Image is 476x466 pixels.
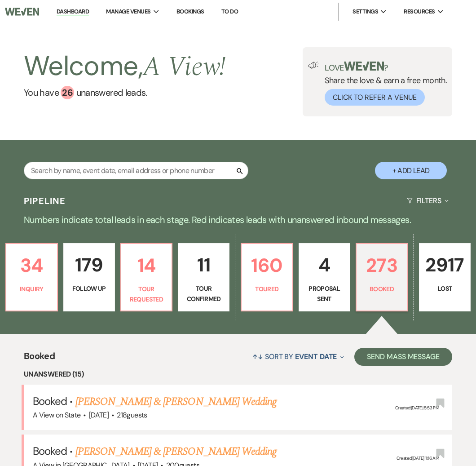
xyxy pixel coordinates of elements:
button: Sort By Event Date [249,345,348,368]
a: Bookings [176,8,204,15]
p: Follow Up [69,284,109,293]
p: Proposal Sent [304,284,344,304]
p: 160 [247,250,287,280]
input: Search by name, event date, email address or phone number [24,162,248,179]
span: Created: [DATE] 5:53 PM [395,405,439,411]
button: Click to Refer a Venue [325,89,425,106]
a: 34Inquiry [5,243,58,311]
a: [PERSON_NAME] & [PERSON_NAME] Wedding [75,394,277,410]
span: Booked [24,349,55,368]
p: Love ? [325,62,447,72]
a: 11Tour Confirmed [178,243,229,311]
a: 273Booked [356,243,408,311]
p: 179 [69,250,109,280]
span: Event Date [295,352,337,361]
p: Tour Requested [127,284,167,304]
a: 2917Lost [419,243,471,311]
a: 14Tour Requested [120,243,173,311]
a: 179Follow Up [63,243,115,311]
span: A View on State [33,410,80,420]
p: Lost [425,284,465,293]
p: Tour Confirmed [184,284,224,304]
span: Created: [DATE] 11:16 AM [397,455,439,461]
p: 34 [12,250,52,280]
div: 26 [61,86,74,99]
p: 11 [184,250,224,280]
a: To Do [221,8,238,15]
p: 273 [362,250,402,280]
button: Filters [403,189,452,213]
span: Manage Venues [106,7,150,16]
img: loud-speaker-illustration.svg [308,62,319,69]
a: 4Proposal Sent [299,243,350,311]
span: Settings [353,7,378,16]
span: A View ! [143,46,226,88]
a: 160Toured [241,243,293,311]
img: weven-logo-green.svg [344,62,384,71]
span: Resources [404,7,435,16]
img: Weven Logo [5,2,39,21]
div: Share the love & earn a free month. [319,62,447,106]
span: [DATE] [89,410,109,420]
h3: Pipeline [24,195,66,207]
p: 4 [304,250,344,280]
p: 2917 [425,250,465,280]
p: Booked [362,284,402,294]
span: ↑↓ [252,352,263,361]
button: + Add Lead [375,162,447,179]
li: Unanswered (15) [24,368,452,380]
a: [PERSON_NAME] & [PERSON_NAME] Wedding [75,444,277,460]
span: Booked [33,394,67,408]
span: Booked [33,444,67,458]
a: You have 26 unanswered leads. [24,86,225,99]
p: 14 [127,250,167,280]
span: 218 guests [117,410,147,420]
h2: Welcome, [24,47,225,86]
button: Send Mass Message [354,348,452,366]
p: Inquiry [12,284,52,294]
a: Dashboard [57,8,89,16]
p: Toured [247,284,287,294]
